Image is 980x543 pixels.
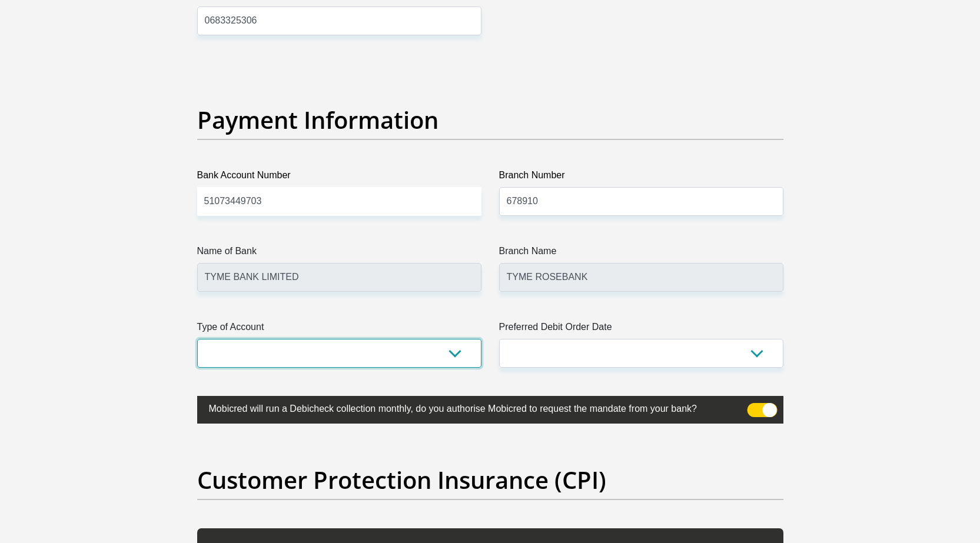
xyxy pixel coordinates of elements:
[197,244,481,263] label: Name of Bank
[197,320,481,339] label: Type of Account
[197,168,481,187] label: Bank Account Number
[197,263,481,292] input: Name of Bank
[499,244,783,263] label: Branch Name
[499,187,783,216] input: Branch Number
[197,466,783,494] h2: Customer Protection Insurance (CPI)
[499,263,783,292] input: Branch Name
[197,6,481,35] input: Mobile Number
[197,106,783,134] h2: Payment Information
[197,187,481,216] input: Bank Account Number
[499,320,783,339] label: Preferred Debit Order Date
[499,168,783,187] label: Branch Number
[197,396,725,419] label: Mobicred will run a Debicheck collection monthly, do you authorise Mobicred to request the mandat...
